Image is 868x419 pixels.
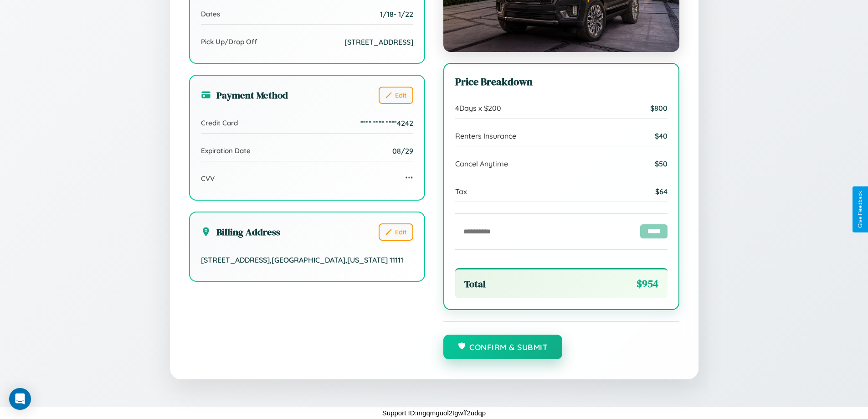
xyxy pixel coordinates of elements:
span: $ 800 [650,103,668,113]
h3: Payment Method [201,88,288,102]
button: Edit [379,223,413,241]
div: Give Feedback [857,191,863,228]
span: Pick Up/Drop Off [201,37,257,46]
span: [STREET_ADDRESS] [344,37,413,47]
span: Total [464,277,486,290]
span: $ 954 [637,277,658,291]
span: Tax [455,187,467,196]
span: Dates [201,10,220,18]
h3: Price Breakdown [455,75,668,89]
h3: Billing Address [201,225,280,238]
span: $ 50 [655,159,668,168]
span: [STREET_ADDRESS] , [GEOGRAPHIC_DATA] , [US_STATE] 11111 [201,255,403,264]
button: Confirm & Submit [443,335,563,359]
span: 4 Days x $ 200 [455,103,501,113]
span: Cancel Anytime [455,159,508,168]
div: Open Intercom Messenger [9,388,31,410]
span: CVV [201,174,215,183]
span: $ 40 [655,131,668,140]
button: Edit [379,87,413,104]
span: Renters Insurance [455,131,516,140]
span: Credit Card [201,119,238,127]
span: $ 64 [655,187,668,196]
span: 1 / 18 - 1 / 22 [380,10,413,19]
span: Expiration Date [201,146,251,155]
p: Support ID: mgqmguol2tgwff2udqp [382,407,486,419]
span: 08/29 [392,146,413,155]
